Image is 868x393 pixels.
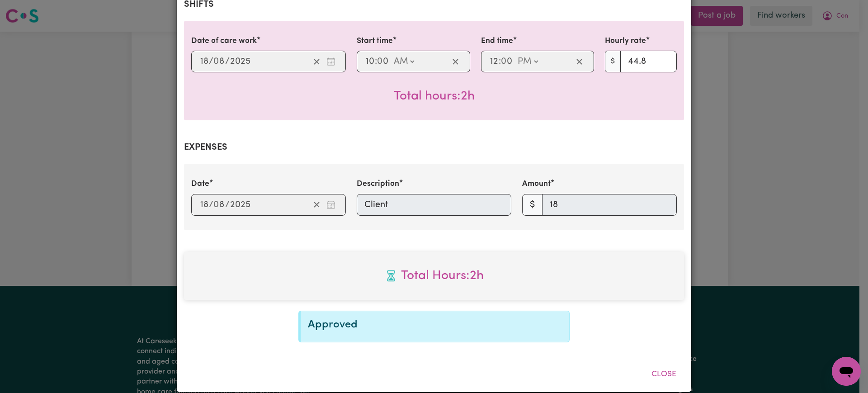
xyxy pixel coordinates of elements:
input: -- [214,198,225,212]
label: End time [481,35,513,47]
span: Total hours worked: 2 hours [191,266,677,285]
iframe: Button to launch messaging window [832,357,861,386]
button: Clear date [310,55,324,68]
input: -- [214,55,225,68]
input: -- [490,55,499,68]
span: 0 [501,57,506,66]
span: / [209,200,213,210]
label: Amount [522,178,551,190]
span: Total hours worked: 2 hours [394,90,475,103]
span: : [499,57,501,66]
span: : [375,57,377,66]
input: -- [200,198,209,212]
button: Close [644,365,684,384]
label: Date [191,178,209,190]
input: Client [357,194,511,216]
input: -- [501,55,513,68]
span: / [209,57,213,66]
input: -- [200,55,209,68]
input: -- [377,55,389,68]
label: Description [357,178,399,190]
span: / [225,200,230,210]
button: Enter the date of care work [324,55,338,68]
span: 0 [213,57,219,66]
input: -- [365,55,375,68]
button: Enter the date of expense [324,198,338,212]
span: / [225,57,230,66]
span: 0 [377,57,382,66]
span: Approved [308,319,358,330]
button: Clear date [310,198,324,212]
label: Date of care work [191,35,257,47]
label: Hourly rate [605,35,646,47]
span: 0 [213,200,219,209]
h2: Expenses [184,142,684,153]
span: $ [605,51,621,72]
span: $ [522,194,542,216]
label: Start time [357,35,393,47]
input: ---- [230,55,251,68]
input: ---- [230,198,251,212]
